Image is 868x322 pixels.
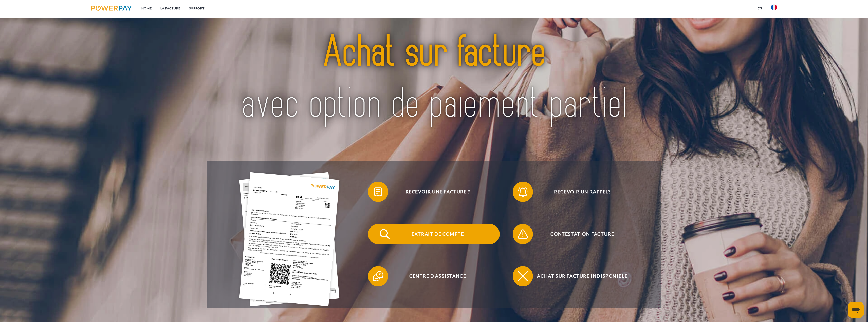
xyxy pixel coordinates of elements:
[516,185,529,198] img: qb_bell.svg
[376,224,500,244] span: Extrait de compte
[513,266,644,286] button: Achat sur facture indisponible
[239,172,340,306] img: single_invoice_powerpay_fr.jpg
[513,182,644,202] button: Recevoir un rappel?
[156,4,185,13] a: LA FACTURE
[376,182,500,202] span: Recevoir une facture ?
[368,266,500,286] button: Centre d'assistance
[378,228,391,240] img: qb_search.svg
[376,266,500,286] span: Centre d'assistance
[233,13,635,144] img: title-powerpay_fr.svg
[516,270,529,282] img: qb_close.svg
[771,4,777,10] img: fr
[520,182,644,202] span: Recevoir un rappel?
[848,302,864,318] iframe: Bouton de lancement de la fenêtre de messagerie
[137,4,156,13] a: Home
[372,185,384,198] img: qb_bill.svg
[372,270,384,282] img: qb_help.svg
[516,228,529,240] img: qb_warning.svg
[368,182,500,202] button: Recevoir une facture ?
[520,224,644,244] span: Contestation Facture
[520,266,644,286] span: Achat sur facture indisponible
[91,6,132,11] img: logo-powerpay.svg
[368,224,500,244] button: Extrait de compte
[753,4,767,13] a: CG
[513,224,644,244] button: Contestation Facture
[185,4,209,13] a: Support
